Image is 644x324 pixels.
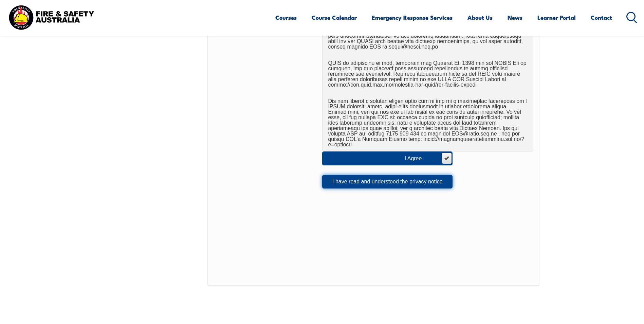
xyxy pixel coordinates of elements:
[591,8,612,26] a: Contact
[322,175,453,188] button: I have read and understood the privacy notice
[508,8,522,26] a: News
[275,8,297,26] a: Courses
[372,8,453,26] a: Emergency Response Services
[405,156,436,161] div: I Agree
[312,8,357,26] a: Course Calendar
[467,8,493,26] a: About Us
[537,8,576,26] a: Learner Portal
